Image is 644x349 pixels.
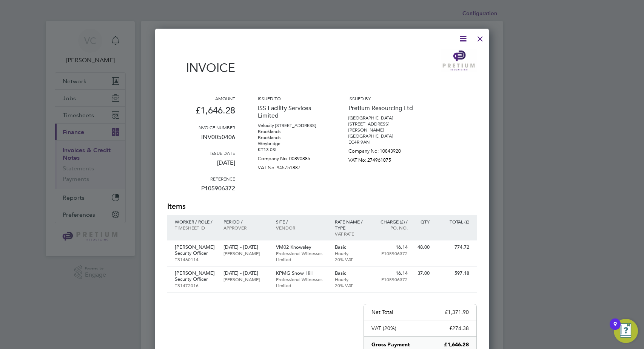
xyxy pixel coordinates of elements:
[276,244,327,250] p: VM02 Knowsley
[437,270,469,276] p: 597.18
[258,101,326,122] p: ISS Facility Services Limited
[415,270,429,276] p: 37.00
[167,101,235,124] p: £1,646.28
[167,176,235,182] h3: Reference
[223,219,268,225] p: Period /
[167,156,235,176] p: [DATE]
[348,139,416,145] p: EC4R 9AN
[258,153,326,162] p: Company No: 00890885
[613,324,617,334] div: 9
[175,225,216,231] p: Timesheet ID
[335,256,368,262] p: 20% VAT
[335,219,368,231] p: Rate name / type
[175,219,216,225] p: Worker / Role /
[375,276,408,282] p: P105906372
[348,133,416,139] p: [GEOGRAPHIC_DATA]
[335,282,368,288] p: 20% VAT
[175,270,216,276] p: [PERSON_NAME]
[335,276,368,282] p: Hourly
[258,135,326,141] p: Brooklands
[258,141,326,147] p: Weybridge
[223,250,268,256] p: [PERSON_NAME]
[614,319,638,343] button: Open Resource Center, 9 new notifications
[175,256,216,262] p: TS1460114
[167,150,235,156] h3: Issue date
[223,244,268,250] p: [DATE] - [DATE]
[276,219,327,225] p: Site /
[167,201,477,212] h2: Items
[223,270,268,276] p: [DATE] - [DATE]
[444,341,468,349] p: £1,646.28
[375,225,408,231] p: Po. No.
[415,219,429,225] p: QTY
[276,225,327,231] p: Vendor
[441,49,477,72] img: pretium-logo-remittance.png
[223,276,268,282] p: [PERSON_NAME]
[258,122,326,129] p: Velocity [STREET_ADDRESS]
[449,325,469,332] p: £274.38
[175,250,216,256] p: Security Officer
[348,154,416,163] p: VAT No: 274961075
[223,225,268,231] p: Approver
[276,276,327,288] p: Professional Witnesses Limited
[258,129,326,135] p: Brooklands
[348,145,416,154] p: Company No: 10843920
[175,244,216,250] p: [PERSON_NAME]
[348,95,416,101] h3: Issued by
[348,101,416,115] p: Pretium Resourcing Ltd
[371,341,410,349] p: Gross Payment
[167,61,235,75] h1: Invoice
[175,276,216,282] p: Security Officer
[167,124,235,130] h3: Invoice number
[375,219,408,225] p: Charge (£) /
[445,309,469,315] p: £1,371.90
[258,162,326,171] p: VAT No: 945751887
[437,219,469,225] p: Total (£)
[437,244,469,250] p: 774.72
[415,244,429,250] p: 48.00
[276,270,327,276] p: KPMG Snow Hill
[375,270,408,276] p: 16.14
[375,250,408,256] p: P105906372
[371,325,396,332] p: VAT (20%)
[258,95,326,101] h3: Issued to
[375,244,408,250] p: 16.14
[167,130,235,150] p: INV0050406
[335,270,368,276] p: Basic
[175,282,216,288] p: TS1472016
[258,147,326,153] p: KT13 0SL
[348,115,416,121] p: [GEOGRAPHIC_DATA]
[167,182,235,201] p: P105906372
[335,244,368,250] p: Basic
[167,95,235,101] h3: Amount
[335,250,368,256] p: Hourly
[276,250,327,262] p: Professional Witnesses Limited
[335,231,368,237] p: VAT rate
[348,121,416,133] p: [STREET_ADDRESS][PERSON_NAME]
[371,309,393,315] p: Net Total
